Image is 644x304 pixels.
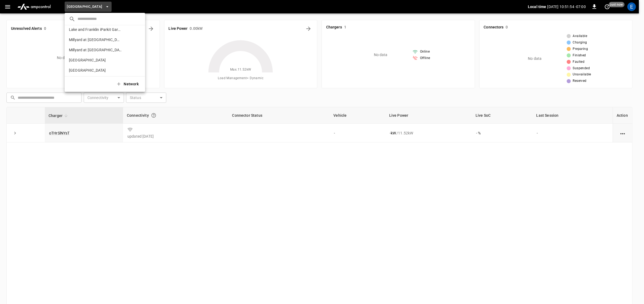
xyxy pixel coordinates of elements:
[69,37,121,42] p: Millyard at [GEOGRAPHIC_DATA]
[69,47,122,53] p: Millyard at [GEOGRAPHIC_DATA]
[69,68,121,73] p: [GEOGRAPHIC_DATA]
[69,27,121,32] p: Lake and Franklin iParkit Garage - Split 2
[69,57,122,63] p: [GEOGRAPHIC_DATA]
[113,79,143,90] button: Network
